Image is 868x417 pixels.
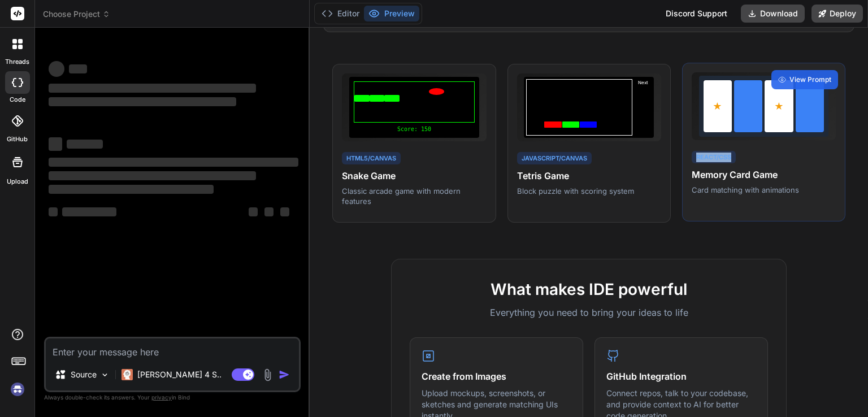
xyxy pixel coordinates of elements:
[137,369,222,380] p: [PERSON_NAME] 4 S..
[517,169,661,183] h4: Tetris Game
[100,370,110,380] img: Pick Models
[43,8,110,20] span: Choose Project
[789,75,831,85] span: View Prompt
[5,57,29,67] label: threads
[811,5,863,23] button: Deploy
[354,125,475,133] div: Score: 150
[606,370,756,383] h4: GitHub Integration
[635,79,652,136] div: Next
[280,207,289,216] span: ‌
[49,207,58,216] span: ‌
[121,369,133,380] img: Claude 4 Sonnet
[49,185,214,194] span: ‌
[69,64,87,73] span: ‌
[10,95,25,105] label: code
[249,207,258,216] span: ‌
[741,5,805,23] button: Download
[49,137,62,151] span: ‌
[422,370,571,383] h4: Create from Images
[7,177,28,186] label: Upload
[8,380,27,399] img: signin
[410,277,768,301] h2: What makes IDE powerful
[62,207,116,216] span: ‌
[67,140,103,149] span: ‌
[342,169,486,183] h4: Snake Game
[151,394,172,401] span: privacy
[692,185,836,195] p: Card matching with animations
[659,5,734,23] div: Discord Support
[364,6,419,21] button: Preview
[49,171,256,180] span: ‌
[49,97,236,106] span: ‌
[261,368,274,381] img: attachment
[692,168,836,181] h4: Memory Card Game
[44,392,301,403] p: Always double-check its answers. Your in Bind
[692,151,736,164] div: React/CSS
[71,369,97,380] p: Source
[410,306,768,319] p: Everything you need to bring your ideas to life
[317,6,364,21] button: Editor
[49,84,256,93] span: ‌
[342,152,401,165] div: HTML5/Canvas
[279,369,290,380] img: icon
[517,186,661,196] p: Block puzzle with scoring system
[517,152,592,165] div: JavaScript/Canvas
[7,134,28,144] label: GitHub
[49,61,64,77] span: ‌
[49,158,298,167] span: ‌
[264,207,274,216] span: ‌
[342,186,486,206] p: Classic arcade game with modern features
